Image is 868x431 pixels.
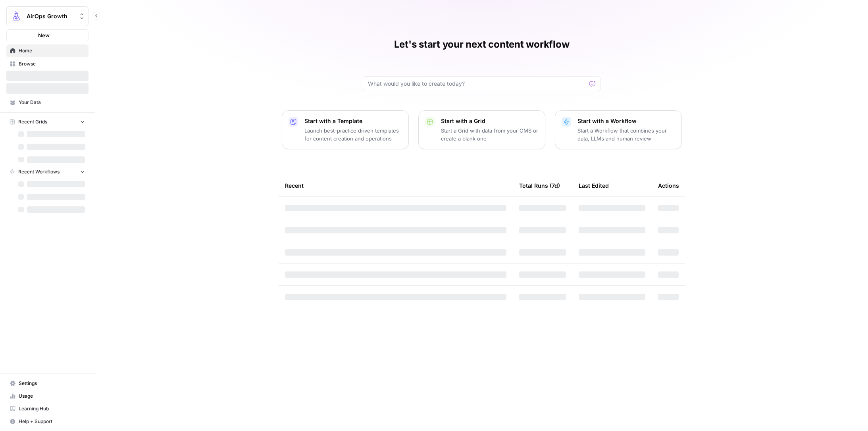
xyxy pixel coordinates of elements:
[519,175,560,196] div: Total Runs (7d)
[18,168,60,175] span: Recent Workflows
[658,175,679,196] div: Actions
[19,405,85,412] span: Learning Hub
[27,12,75,20] span: AirOps Growth
[18,118,47,125] span: Recent Grids
[38,31,50,39] span: New
[6,166,89,178] button: Recent Workflows
[418,110,545,149] button: Start with a GridStart a Grid with data from your CMS or create a blank one
[6,402,89,415] a: Learning Hub
[6,415,89,428] button: Help + Support
[9,9,23,23] img: AirOps Growth Logo
[6,6,89,26] button: Workspace: AirOps Growth
[6,44,89,57] a: Home
[577,117,675,125] p: Start with a Workflow
[6,29,89,41] button: New
[19,418,85,425] span: Help + Support
[394,38,570,51] h1: Let's start your next content workflow
[6,390,89,402] a: Usage
[579,175,609,196] div: Last Edited
[19,393,85,400] span: Usage
[555,110,682,149] button: Start with a WorkflowStart a Workflow that combines your data, LLMs and human review
[6,58,89,70] a: Browse
[368,80,586,88] input: What would you like to create today?
[577,127,675,142] p: Start a Workflow that combines your data, LLMs and human review
[19,47,85,54] span: Home
[441,117,539,125] p: Start with a Grid
[19,380,85,387] span: Settings
[6,96,89,109] a: Your Data
[285,175,506,196] div: Recent
[304,117,402,125] p: Start with a Template
[282,110,409,149] button: Start with a TemplateLaunch best-practice driven templates for content creation and operations
[304,127,402,142] p: Launch best-practice driven templates for content creation and operations
[6,377,89,390] a: Settings
[19,99,85,106] span: Your Data
[441,127,539,142] p: Start a Grid with data from your CMS or create a blank one
[19,60,85,67] span: Browse
[6,116,89,128] button: Recent Grids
